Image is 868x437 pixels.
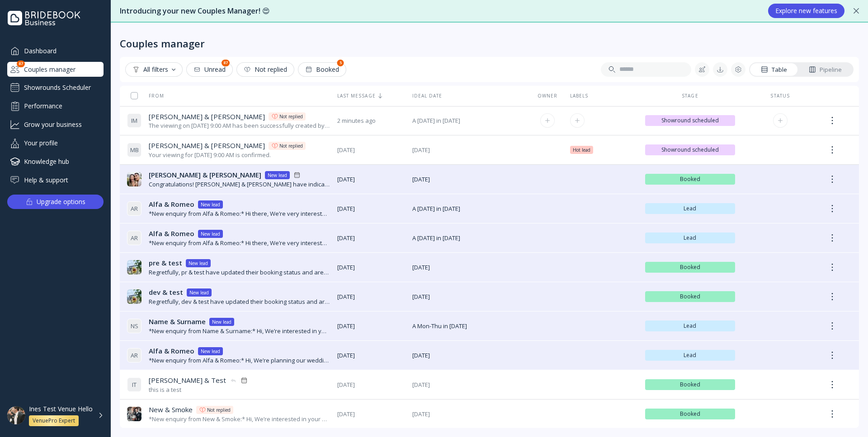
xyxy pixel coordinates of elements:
span: [DATE] [412,410,525,418]
span: [DATE] [337,381,405,389]
span: [DATE] [337,351,405,360]
span: Name & Surname [149,317,206,326]
div: VenuePro Expert [33,417,75,424]
span: [PERSON_NAME] & [PERSON_NAME] [149,141,265,150]
img: dpr=1,fit=cover,g=face,w=32,h=32 [127,289,142,304]
span: A [DATE] in [DATE] [412,234,525,242]
span: Showround scheduled [649,146,732,153]
div: Not replied [244,66,287,73]
img: dpr=1,fit=cover,g=face,w=32,h=32 [127,407,142,421]
div: M B [127,143,142,157]
span: [PERSON_NAME] & [PERSON_NAME] [149,170,261,180]
a: Performance [7,98,104,113]
div: 5 [337,60,344,66]
span: Booked [649,176,732,183]
a: Couples manager87 [7,62,104,77]
div: 87 [222,60,230,66]
div: Booked [305,66,339,73]
span: [DATE] [412,293,525,301]
div: From [127,93,164,99]
div: Upgrade options [37,195,85,208]
span: dev & test [149,288,183,297]
div: New lead [201,201,220,208]
span: [DATE] [337,410,405,418]
div: New lead [212,318,231,325]
span: Lead [649,234,732,242]
span: 2 minutes ago [337,116,405,125]
div: Your viewing for [DATE] 9:00 AM is confirmed. [149,151,306,159]
button: Explore new features [768,4,844,18]
div: New lead [201,348,220,355]
span: Lead [649,352,732,359]
div: Showrounds Scheduler [7,80,104,95]
span: [DATE] [412,381,525,389]
div: Regretfully, pr & test have updated their booking status and are no longer showing you as their c... [149,268,330,277]
div: 87 [17,60,25,67]
div: The viewing on [DATE] 9:00 AM has been successfully created by [PERSON_NAME] Test Venue Hello. [149,121,330,130]
div: N S [127,319,142,333]
div: Last message [337,93,405,99]
div: *New enquiry from Name & Surname:* Hi, We’re interested in your venue for our wedding! We would l... [149,327,330,335]
div: *New enquiry from Alfa & Romeo:* Hi there, We’re very interested in your venue for our special da... [149,239,330,247]
span: New & Smoke [149,405,193,414]
div: this is a test [149,386,248,394]
div: Labels [570,93,638,99]
div: New lead [189,260,208,267]
div: Not replied [207,406,231,414]
span: [DATE] [337,322,405,330]
div: New lead [201,230,220,237]
span: Showround scheduled [649,117,732,124]
span: [DATE] [412,175,525,184]
span: Booked [649,410,732,418]
button: Upgrade options [7,195,104,209]
span: Booked [649,381,732,388]
div: Regretfully, dev & test have updated their booking status and are no longer showing you as their ... [149,298,330,306]
div: Introducing your new Couples Manager! 😍 [120,6,759,16]
div: Status [742,93,818,99]
div: Couples manager [7,62,104,77]
div: New lead [268,172,287,179]
div: I T [127,377,142,392]
span: pre & test [149,258,182,268]
div: Stage [645,93,736,99]
div: Owner [533,93,563,99]
div: Ideal date [412,93,525,99]
a: Help & support [7,172,104,187]
div: *New enquiry from New & Smoke:* Hi, We’re interested in your venue for our wedding! We would like... [149,415,330,423]
span: Alfa & Romeo [149,229,194,238]
span: [DATE] [337,205,405,213]
img: dpr=1,fit=cover,g=face,w=32,h=32 [127,172,142,186]
span: [PERSON_NAME] & Test [149,376,226,385]
span: Lead [649,322,732,330]
div: A R [127,231,142,245]
span: Booked [649,293,732,300]
button: All filters [125,62,183,77]
span: Hot lead [573,146,590,153]
div: Pipeline [809,65,842,74]
span: Lead [649,205,732,212]
span: [DATE] [337,234,405,242]
a: Dashboard [7,43,104,58]
button: Not replied [236,62,294,77]
div: *New enquiry from Alfa & Romeo:* Hi there, We’re very interested in your venue for our special da... [149,209,330,218]
img: dpr=1,fit=cover,g=face,w=32,h=32 [127,260,142,274]
div: Congratulations! [PERSON_NAME] & [PERSON_NAME] have indicated that they have chosen you for their... [149,180,330,189]
span: [DATE] [337,146,405,154]
a: Knowledge hub [7,154,104,169]
span: Alfa & Romeo [149,200,194,209]
div: New lead [189,289,209,296]
span: Booked [649,264,732,271]
div: I M [127,113,142,128]
a: Your profile [7,135,104,150]
span: A [DATE] in [DATE] [412,116,525,125]
div: Couples manager [120,37,205,50]
button: Booked [298,62,346,77]
div: A R [127,348,142,363]
span: [DATE] [412,146,525,154]
a: Grow your business [7,117,104,132]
